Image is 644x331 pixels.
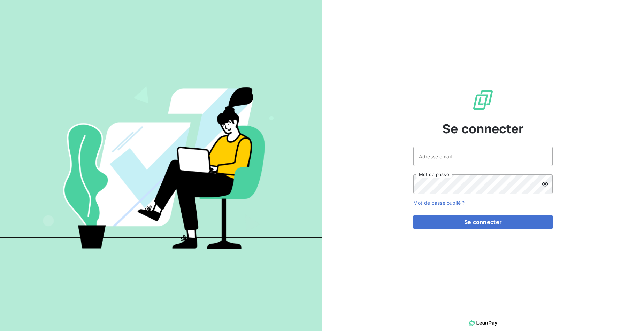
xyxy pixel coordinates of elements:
[413,200,465,206] a: Mot de passe oublié ?
[413,147,553,166] input: placeholder
[413,215,553,229] button: Se connecter
[469,318,497,328] img: logo
[442,119,524,138] span: Se connecter
[472,89,494,111] img: Logo LeanPay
